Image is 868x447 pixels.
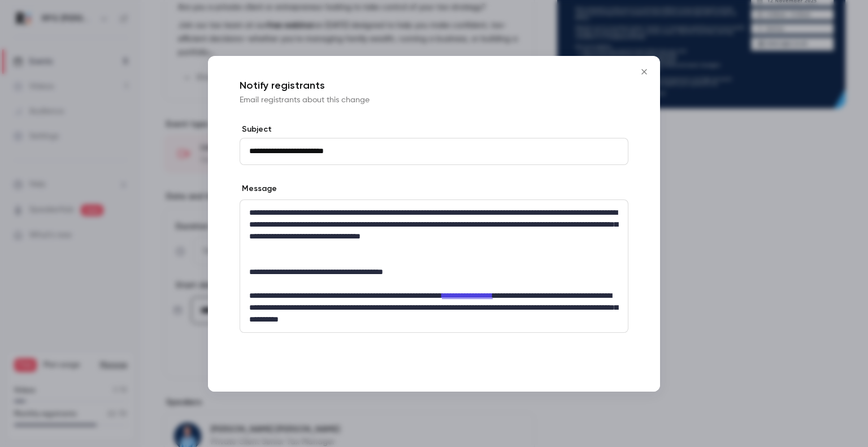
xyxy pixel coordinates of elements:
button: Close [633,60,656,83]
label: Message [240,183,277,194]
button: Send email [538,360,628,383]
label: Subject [240,124,628,135]
div: editor [240,200,628,332]
p: Email registrants about this change [240,94,628,106]
p: Notify registrants [240,79,628,92]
